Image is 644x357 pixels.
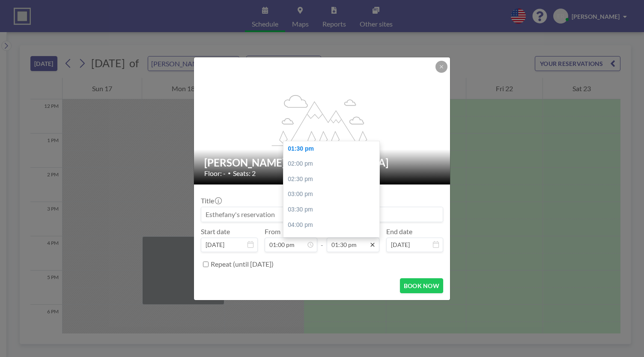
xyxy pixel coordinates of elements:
[211,260,274,268] label: Repeat (until [DATE])
[283,202,384,217] div: 03:30 pm
[283,141,384,157] div: 01:30 pm
[321,230,323,249] span: -
[201,196,221,205] label: Title
[386,227,412,236] label: End date
[204,156,441,169] h2: [PERSON_NAME][GEOGRAPHIC_DATA]
[233,169,256,178] span: Seats: 2
[283,187,384,202] div: 03:00 pm
[265,227,280,236] label: From
[400,278,443,293] button: BOOK NOW
[283,232,384,248] div: 04:30 pm
[201,227,230,236] label: Start date
[228,170,231,176] span: •
[283,156,384,172] div: 02:00 pm
[201,207,443,222] input: Esthefany's reservation
[204,169,226,178] span: Floor: -
[283,172,384,187] div: 02:30 pm
[283,217,384,233] div: 04:00 pm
